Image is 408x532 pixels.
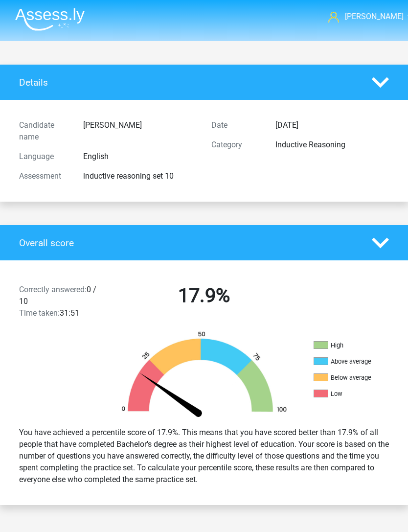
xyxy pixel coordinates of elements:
[328,11,401,23] a: [PERSON_NAME]
[110,331,299,419] img: 18.8bc0c4b7a8e7.png
[12,170,76,182] div: Assessment
[76,170,204,182] div: inductive reasoning set 10
[19,285,87,294] span: Correctly answered:
[19,77,357,88] h4: Details
[12,423,396,489] div: You have achieved a percentile score of 17.9%. This means that you have scored better than 17.9% ...
[76,151,204,162] div: English
[12,119,76,143] div: Candidate name
[19,308,60,318] span: Time taken:
[268,139,396,151] div: Inductive Reasoning
[15,8,85,31] img: Assessly
[76,119,204,143] div: [PERSON_NAME]
[115,284,293,307] h2: 17.9%
[345,12,404,21] span: [PERSON_NAME]
[12,284,108,319] div: 0 / 10 31:51
[268,119,396,131] div: [DATE]
[12,151,76,162] div: Language
[204,139,268,151] div: Category
[204,119,268,131] div: Date
[19,237,357,249] h4: Overall score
